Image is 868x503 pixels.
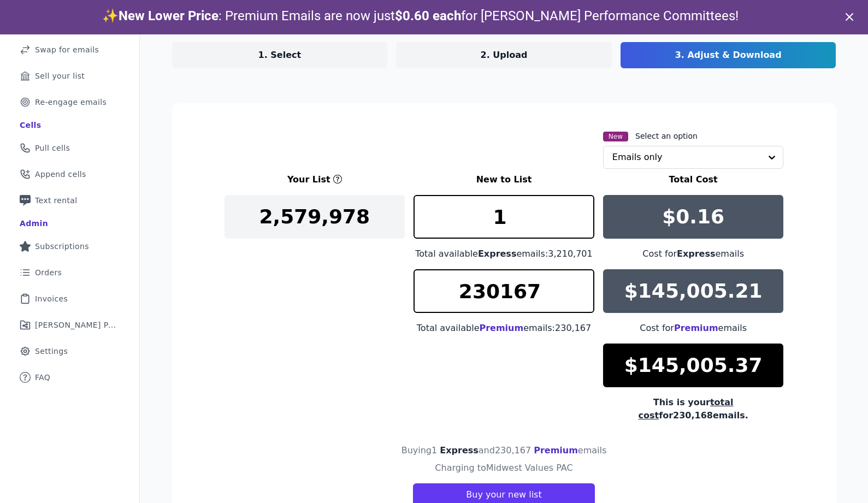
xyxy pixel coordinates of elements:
a: 1. Select [172,42,388,68]
label: Select an option [635,131,698,141]
span: Swap for emails [35,44,99,55]
span: Re-engage emails [35,97,107,108]
span: Text rental [35,195,78,206]
h3: New to List [414,173,594,186]
a: Re-engage emails [9,90,131,114]
a: Pull cells [9,136,131,160]
p: $145,005.21 [624,280,763,302]
a: FAQ [9,365,131,389]
p: 2. Upload [481,49,528,62]
a: Settings [9,339,131,363]
h4: Charging to Midwest Values PAC [435,461,572,475]
span: Premium [534,445,578,455]
a: Swap for emails [9,38,131,62]
span: Premium [674,323,718,333]
span: New [603,132,628,141]
a: Text rental [9,188,131,212]
span: Subscriptions [35,241,89,252]
a: Orders [9,261,131,285]
a: Append cells [9,162,131,186]
a: [PERSON_NAME] Performance [9,313,131,337]
span: Orders [35,267,62,278]
span: Express [478,248,517,259]
a: Subscriptions [9,234,131,258]
a: Invoices [9,287,131,311]
a: Sell your list [9,64,131,88]
p: 2,579,978 [259,206,370,228]
span: Pull cells [35,143,70,153]
div: Cost for emails [603,247,784,261]
h3: Your List [287,173,330,186]
p: 1. Select [258,49,302,62]
h3: Total Cost [603,173,784,186]
span: Premium [479,323,523,333]
h4: Buying 1 and 230,167 emails [401,444,607,457]
span: Invoices [35,293,68,304]
span: [PERSON_NAME] Performance [35,319,117,330]
div: Admin [20,218,48,229]
span: FAQ [35,372,50,383]
div: Total available emails: 3,210,701 [414,247,594,261]
div: Cells [20,120,41,131]
span: Express [440,445,479,455]
p: $145,005.37 [624,354,763,376]
div: Total available emails: 230,167 [414,322,594,335]
span: Express [677,248,716,259]
div: Cost for emails [603,322,784,335]
span: Append cells [35,169,86,180]
div: This is your for 230,168 emails. [603,396,784,422]
p: $0.16 [662,206,724,228]
a: 2. Upload [396,42,612,68]
span: Settings [35,346,68,357]
a: 3. Adjust & Download [621,42,836,68]
p: 3. Adjust & Download [675,49,782,62]
span: Sell your list [35,70,85,81]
